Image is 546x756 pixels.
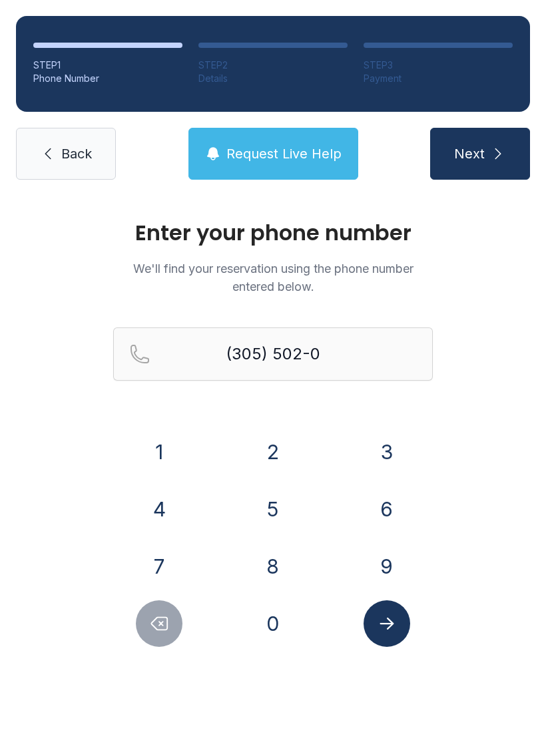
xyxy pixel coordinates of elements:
button: 1 [136,429,182,475]
button: 8 [250,543,296,590]
button: 2 [250,429,296,475]
button: 3 [364,429,410,475]
div: STEP 1 [33,59,182,72]
button: 5 [250,486,296,532]
div: Phone Number [33,72,182,85]
button: 9 [364,543,410,590]
input: Reservation phone number [113,327,433,381]
h1: Enter your phone number [113,222,433,244]
button: Delete number [136,600,182,647]
span: Next [454,144,485,163]
div: Details [198,72,348,85]
div: STEP 3 [364,59,513,72]
div: Payment [364,72,513,85]
span: Back [61,144,92,163]
p: We'll find your reservation using the phone number entered below. [113,260,433,295]
span: Request Live Help [226,144,342,163]
button: 0 [250,600,296,647]
div: STEP 2 [198,59,348,72]
button: 7 [136,543,182,590]
button: 4 [136,486,182,532]
button: 6 [364,486,410,532]
button: Submit lookup form [364,600,410,647]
